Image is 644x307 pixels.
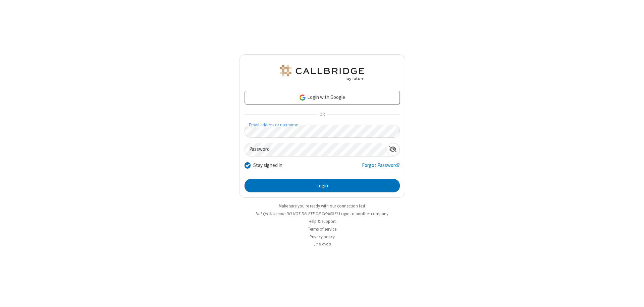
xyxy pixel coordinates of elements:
a: Help & support [309,219,336,224]
button: Login to another company [339,210,388,217]
div: Show password [386,143,399,156]
li: v2.6.353.0 [239,241,405,248]
a: Make sure you're ready with our connection test [279,203,365,209]
a: Terms of service [308,226,336,232]
span: OR [317,110,327,119]
a: Privacy policy [310,234,335,240]
label: Stay signed in [253,162,282,169]
li: Not QA Selenium DO NOT DELETE OR CHANGE? [239,210,405,217]
a: Login with Google [245,91,400,104]
input: Email address or username [245,125,400,138]
a: Forgot Password? [362,162,400,174]
input: Password [245,143,386,156]
img: google-icon.png [299,94,306,101]
button: Login [245,179,400,192]
img: QA Selenium DO NOT DELETE OR CHANGE [278,65,366,81]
